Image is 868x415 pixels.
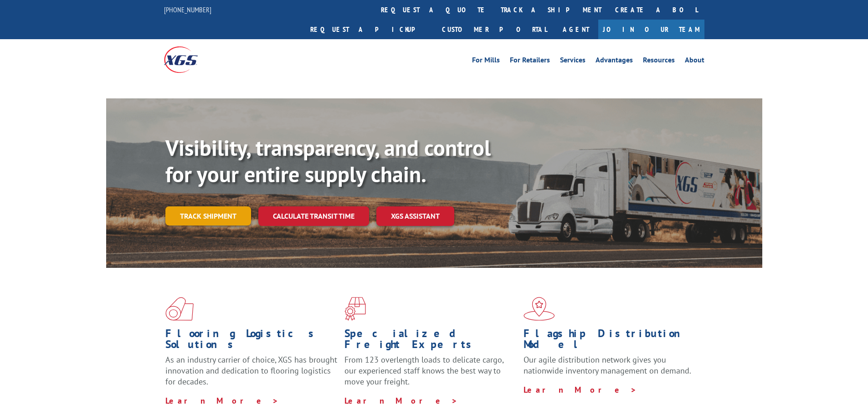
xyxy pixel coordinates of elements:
[165,133,491,188] b: Visibility, transparency, and control for your entire supply chain.
[524,384,637,395] a: Learn More >
[258,206,369,226] a: Calculate transit time
[685,56,704,67] a: About
[165,354,337,387] span: As an industry carrier of choice, XGS has brought innovation and dedication to flooring logistics...
[524,328,696,354] h1: Flagship Distribution Model
[165,328,338,354] h1: Flooring Logistics Solutions
[435,20,554,39] a: Customer Portal
[596,56,633,67] a: Advantages
[554,20,598,39] a: Agent
[598,20,704,39] a: Join Our Team
[344,297,366,321] img: xgs-icon-focused-on-flooring-red
[524,354,691,376] span: Our agile distribution network gives you nationwide inventory management on demand.
[303,20,435,39] a: Request a pickup
[376,206,454,226] a: XGS ASSISTANT
[165,395,279,406] a: Learn More >
[344,354,517,395] p: From 123 overlength loads to delicate cargo, our experienced staff knows the best way to move you...
[344,328,517,354] h1: Specialized Freight Experts
[165,206,251,225] a: Track shipment
[472,56,500,67] a: For Mills
[560,56,586,67] a: Services
[165,297,194,321] img: xgs-icon-total-supply-chain-intelligence-red
[524,297,555,321] img: xgs-icon-flagship-distribution-model-red
[643,56,675,67] a: Resources
[344,395,458,406] a: Learn More >
[164,5,211,14] a: [PHONE_NUMBER]
[510,56,550,67] a: For Retailers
